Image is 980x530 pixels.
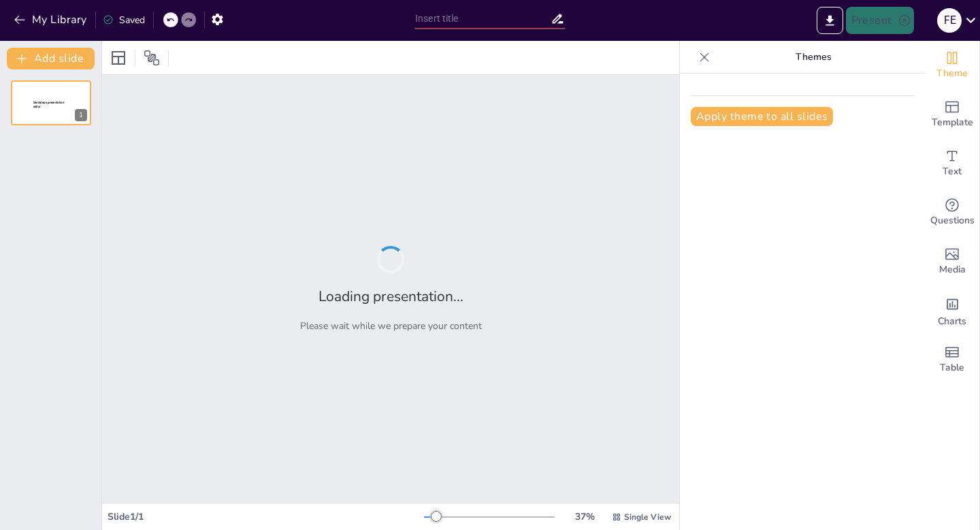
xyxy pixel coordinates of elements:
button: Export to PowerPoint [817,7,843,34]
div: Add images, graphics, shapes or video [925,237,979,286]
div: 37 % [568,510,601,523]
span: Media [939,262,966,277]
button: F E [937,7,962,34]
div: F E [937,8,962,33]
span: Template [932,115,973,130]
div: Slide 1 / 1 [108,510,424,523]
span: Sendsteps presentation editor [33,101,64,108]
div: Saved [103,14,145,27]
span: Theme [936,66,968,81]
div: 1 [75,109,87,121]
button: Add slide [7,48,95,69]
div: Layout [108,47,129,69]
span: Position [144,50,160,66]
span: Table [940,360,964,375]
p: Themes [715,41,911,74]
div: Add ready made slides [925,90,979,139]
h2: Loading presentation... [318,287,463,306]
div: 1 [11,80,91,125]
span: Charts [938,314,966,329]
p: Please wait while we prepare your content [300,319,482,332]
div: Change the overall theme [925,41,979,90]
button: My Library [10,9,93,31]
span: Text [943,164,962,179]
div: Add charts and graphs [925,286,979,335]
span: Questions [930,213,975,228]
button: Present [846,7,914,34]
div: Get real-time input from your audience [925,188,979,237]
input: Insert title [415,9,551,29]
button: Apply theme to all slides [691,107,833,126]
div: Add text boxes [925,139,979,188]
div: Add a table [925,335,979,384]
span: Single View [624,512,671,523]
